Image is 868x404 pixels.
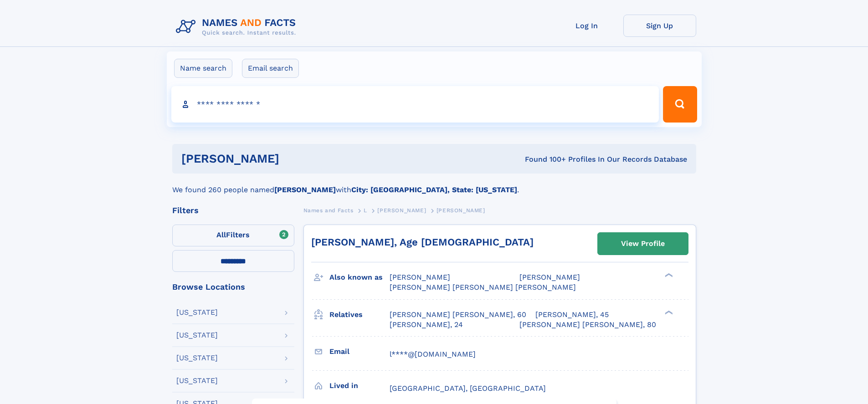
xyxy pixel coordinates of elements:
[311,236,534,248] a: [PERSON_NAME], Age [DEMOGRAPHIC_DATA]
[390,310,526,320] a: [PERSON_NAME] [PERSON_NAME], 60
[390,273,450,281] span: [PERSON_NAME]
[402,154,687,164] div: Found 100+ Profiles In Our Records Database
[519,320,656,330] a: [PERSON_NAME] [PERSON_NAME], 80
[623,15,696,37] a: Sign Up
[172,206,294,215] div: Filters
[181,153,402,164] h1: [PERSON_NAME]
[176,332,218,339] div: [US_STATE]
[174,59,232,78] label: Name search
[303,205,354,216] a: Names and Facts
[437,207,485,214] span: [PERSON_NAME]
[598,233,688,255] a: View Profile
[390,384,546,393] span: [GEOGRAPHIC_DATA], [GEOGRAPHIC_DATA]
[663,309,673,315] div: ❯
[171,86,659,123] input: search input
[274,185,336,194] b: [PERSON_NAME]
[364,205,367,216] a: L
[329,344,390,359] h3: Email
[519,273,580,281] span: [PERSON_NAME]
[176,377,218,384] div: [US_STATE]
[172,174,696,195] div: We found 260 people named with .
[329,270,390,285] h3: Also known as
[329,378,390,394] h3: Lived in
[172,225,294,246] label: Filters
[390,320,463,330] a: [PERSON_NAME], 24
[377,205,426,216] a: [PERSON_NAME]
[390,283,576,291] span: [PERSON_NAME] [PERSON_NAME] [PERSON_NAME]
[216,230,226,239] span: All
[364,207,367,214] span: L
[242,59,299,78] label: Email search
[663,272,673,278] div: ❯
[172,15,303,39] img: Logo Names and Facts
[172,283,294,291] div: Browse Locations
[176,354,218,362] div: [US_STATE]
[550,15,623,37] a: Log In
[176,309,218,316] div: [US_STATE]
[535,310,609,320] a: [PERSON_NAME], 45
[377,207,426,214] span: [PERSON_NAME]
[621,233,665,254] div: View Profile
[329,307,390,322] h3: Relatives
[351,185,517,194] b: City: [GEOGRAPHIC_DATA], State: [US_STATE]
[663,86,697,123] button: Search Button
